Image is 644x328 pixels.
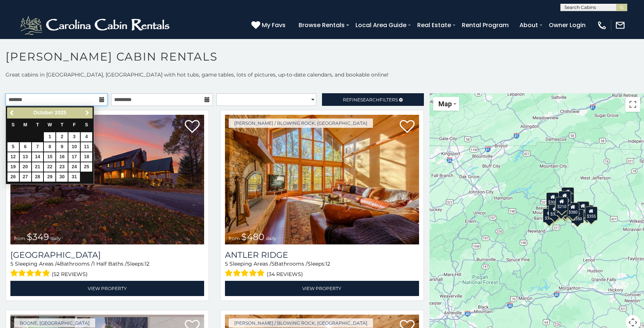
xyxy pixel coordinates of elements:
a: Next [83,108,92,118]
span: Search [360,97,380,103]
a: 29 [44,172,55,182]
div: $320 [558,191,571,205]
a: 25 [81,162,92,172]
div: $325 [549,204,561,218]
button: Change map style [433,97,459,111]
a: Previous [8,108,17,118]
a: 8 [44,142,55,152]
a: Owner Login [545,19,589,32]
span: Previous [9,110,15,116]
span: Next [84,110,90,116]
div: $210 [556,197,568,211]
span: Map [438,100,452,108]
span: daily [51,236,61,241]
span: 1 Half Baths / [93,260,127,267]
div: $380 [567,202,579,216]
span: October [33,110,54,116]
a: 14 [32,152,44,162]
a: 20 [20,162,31,172]
span: 4 [57,260,60,267]
a: [PERSON_NAME] / Blowing Rock, [GEOGRAPHIC_DATA] [229,118,373,128]
button: Toggle fullscreen view [625,97,640,112]
a: 2 [56,132,68,142]
div: $930 [577,201,589,215]
span: from [229,236,240,241]
a: 28 [32,172,44,182]
a: 21 [32,162,44,172]
a: 26 [7,172,19,182]
div: Sleeping Areas / Bathrooms / Sleeps: [225,260,419,279]
a: 24 [68,162,80,172]
span: 12 [145,260,149,267]
a: My Favs [251,20,287,30]
a: Boone, [GEOGRAPHIC_DATA] [14,318,95,328]
a: 10 [68,142,80,152]
span: $349 [27,231,49,242]
a: Real Estate [413,19,455,32]
div: $225 [555,201,568,215]
a: 6 [20,142,31,152]
a: Local Area Guide [352,19,410,32]
span: Wednesday [48,122,52,127]
div: $350 [571,209,584,223]
div: $525 [561,187,574,201]
div: $375 [543,208,556,222]
span: Monday [23,122,28,127]
a: 18 [81,152,92,162]
img: mail-regular-white.png [615,20,625,30]
a: About [516,19,542,32]
span: Tuesday [36,122,39,127]
a: Browse Rentals [295,19,348,32]
a: 27 [20,172,31,182]
span: 5 [10,260,13,267]
a: Antler Ridge [225,250,419,260]
img: White-1-2.png [19,14,173,36]
a: Antler Ridge from $480 daily [225,115,419,244]
span: 2025 [55,110,66,116]
a: RefineSearchFilters [322,93,424,106]
a: 13 [20,152,31,162]
div: Sleeping Areas / Bathrooms / Sleeps: [10,260,204,279]
span: Friday [73,122,76,127]
h3: Diamond Creek Lodge [10,250,204,260]
span: 12 [325,260,330,267]
img: Antler Ridge [225,115,419,244]
img: Diamond Creek Lodge [10,115,204,244]
span: from [14,236,25,241]
a: 7 [32,142,44,152]
span: 5 [271,260,274,267]
a: Rental Program [458,19,512,32]
a: 11 [81,142,92,152]
a: [GEOGRAPHIC_DATA] [10,250,204,260]
span: (34 reviews) [267,269,303,279]
span: $480 [241,231,264,242]
a: 1 [44,132,55,142]
span: daily [266,236,276,241]
span: Thursday [61,122,64,127]
a: Add to favorites [185,119,200,135]
a: 30 [56,172,68,182]
a: 23 [56,162,68,172]
a: View Property [10,281,204,296]
a: 3 [68,132,80,142]
span: 5 [225,260,228,267]
a: View Property [225,281,419,296]
a: 12 [7,152,19,162]
div: $355 [585,207,598,221]
a: 5 [7,142,19,152]
a: 9 [56,142,68,152]
a: 16 [56,152,68,162]
a: 15 [44,152,55,162]
a: 31 [68,172,80,182]
a: 17 [68,152,80,162]
a: 19 [7,162,19,172]
a: [PERSON_NAME] / Blowing Rock, [GEOGRAPHIC_DATA] [229,318,373,328]
span: (52 reviews) [52,269,88,279]
span: My Favs [262,20,286,30]
a: Add to favorites [400,119,415,135]
a: Diamond Creek Lodge from $349 daily [10,115,204,244]
img: phone-regular-white.png [597,20,607,30]
span: Saturday [85,122,88,127]
a: 4 [81,132,92,142]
